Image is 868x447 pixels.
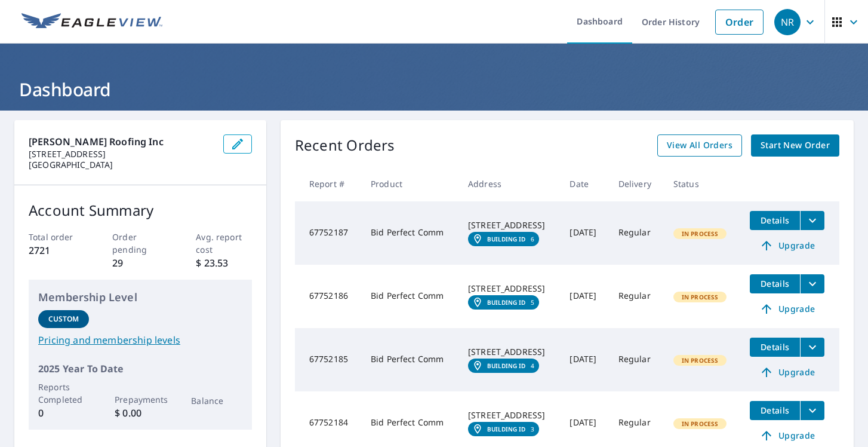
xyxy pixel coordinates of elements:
button: filesDropdownBtn-67752186 [800,274,824,293]
span: Upgrade [757,238,817,253]
p: 29 [112,256,168,270]
td: Bid Perfect Comm [361,328,458,391]
p: Account Summary [29,200,252,221]
p: 0 [38,406,89,420]
th: Address [458,166,560,201]
p: Recent Orders [295,134,395,157]
span: In Process [675,356,726,365]
th: Status [664,166,740,201]
td: 67752186 [295,265,361,328]
p: 2721 [29,243,84,258]
p: [GEOGRAPHIC_DATA] [29,160,214,170]
span: View All Orders [667,138,732,153]
span: Upgrade [757,302,817,316]
span: Start New Order [761,138,830,153]
p: Balance [191,394,242,407]
span: Details [757,215,793,226]
span: Details [757,278,793,289]
img: EV Logo [21,13,162,31]
p: Reports Completed [38,381,89,406]
p: Membership Level [38,289,242,305]
td: 67752185 [295,328,361,391]
a: View All Orders [657,134,742,157]
a: Order [715,10,764,35]
td: [DATE] [560,265,608,328]
p: [PERSON_NAME] Roofing Inc [29,134,214,149]
span: In Process [675,420,726,428]
em: Building ID [487,362,526,369]
em: Building ID [487,235,526,243]
p: Custom [48,314,79,324]
div: NR [774,9,801,35]
a: Upgrade [750,236,824,255]
td: [DATE] [560,201,608,265]
div: [STREET_ADDRESS] [468,409,550,421]
td: Regular [609,265,664,328]
p: Order pending [112,231,168,256]
button: filesDropdownBtn-67752184 [800,401,824,420]
p: 2025 Year To Date [38,362,242,376]
td: 67752187 [295,201,361,265]
a: Upgrade [750,299,824,319]
span: Upgrade [757,428,817,443]
button: detailsBtn-67752187 [750,211,800,230]
p: Total order [29,231,84,243]
span: In Process [675,229,726,238]
th: Delivery [609,166,664,201]
h1: Dashboard [14,77,854,102]
span: In Process [675,293,726,301]
th: Report # [295,166,361,201]
p: Avg. report cost [196,231,251,256]
th: Date [560,166,608,201]
a: Building ID3 [468,422,539,436]
p: $ 0.00 [115,406,165,420]
button: filesDropdownBtn-67752185 [800,338,824,357]
a: Upgrade [750,363,824,382]
a: Upgrade [750,426,824,445]
button: detailsBtn-67752184 [750,401,800,420]
button: detailsBtn-67752186 [750,274,800,293]
td: Bid Perfect Comm [361,201,458,265]
p: [STREET_ADDRESS] [29,149,214,160]
em: Building ID [487,299,526,306]
button: filesDropdownBtn-67752187 [800,211,824,230]
a: Building ID5 [468,295,539,310]
button: detailsBtn-67752185 [750,338,800,357]
div: [STREET_ADDRESS] [468,283,550,295]
a: Building ID6 [468,232,539,246]
span: Upgrade [757,365,817,379]
span: Details [757,341,793,353]
td: Regular [609,328,664,391]
a: Start New Order [751,134,839,157]
div: [STREET_ADDRESS] [468,346,550,358]
td: Regular [609,201,664,265]
span: Details [757,405,793,416]
em: Building ID [487,425,526,433]
td: [DATE] [560,328,608,391]
p: Prepayments [115,393,165,406]
p: $ 23.53 [196,256,251,270]
a: Pricing and membership levels [38,333,242,347]
td: Bid Perfect Comm [361,265,458,328]
th: Product [361,166,458,201]
a: Building ID4 [468,359,539,373]
div: [STREET_ADDRESS] [468,219,550,231]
